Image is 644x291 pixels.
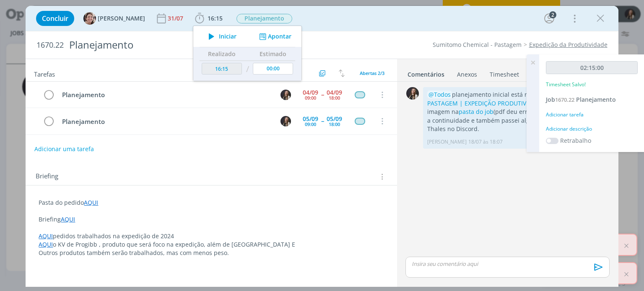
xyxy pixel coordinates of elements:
[329,122,340,126] div: 18:00
[39,249,384,257] p: Outros produtos também serão trabalhados, mas com menos peso.
[303,90,318,95] div: 04/09
[321,92,324,98] span: --
[303,116,318,122] div: 05/09
[236,13,293,24] button: Planejamento
[98,15,145,21] span: [PERSON_NAME]
[200,47,244,61] th: Realizado
[321,118,324,124] span: --
[83,12,145,25] button: A[PERSON_NAME]
[204,31,237,42] button: Iniciar
[58,116,273,127] div: Planejamento
[219,33,236,39] span: Iniciar
[42,15,68,22] span: Concluir
[84,198,98,206] a: AQUI
[39,240,384,249] p: o KV de Progibb , produto que será foco na expedição, além de [GEOGRAPHIC_DATA] E
[468,138,503,146] span: 18/07 às 18:07
[546,95,616,103] a: Job1670.22Planejamento
[280,115,292,127] button: L
[36,11,74,26] button: Concluir
[280,116,291,126] img: L
[360,70,384,76] span: Abertas 2/3
[58,90,273,100] div: Planejamento
[543,12,556,25] button: 2
[546,81,586,88] p: Timesheet Salvo!
[36,41,64,50] span: 1670.22
[407,67,445,79] a: Comentários
[39,198,384,207] p: Pasta do pedido
[39,215,384,224] p: Briefing
[546,125,638,133] div: Adicionar descrição
[427,90,604,133] p: planejamento inicial está no miro . Salvei imagem na (pdf deu erro). Tem comentários sobre a cont...
[251,47,296,61] th: Estimado
[305,122,316,126] div: 09:00
[244,61,251,78] td: /
[549,11,556,18] div: 2
[555,96,574,103] span: 1670.22
[427,138,467,146] p: [PERSON_NAME]
[576,95,616,103] span: Planejamento
[83,12,96,25] img: A
[327,116,342,122] div: 05/09
[489,67,519,79] a: Timesheet
[34,68,55,78] span: Tarefas
[459,108,493,116] a: pasta do job
[61,215,75,223] a: AQUI
[39,232,53,240] a: AQUI
[329,95,340,100] div: 18:00
[560,136,591,145] label: Retrabalho
[427,90,585,107] a: "SUMITOMO - PASTAGEM | EXPEDIÇÃO PRODUTIVIDADE 2025"
[193,26,302,81] ul: 16:15
[39,240,53,248] a: AQUI
[428,90,451,98] span: @Todos
[406,87,419,100] img: L
[529,41,608,49] a: Expedição da Produtividade
[327,90,342,95] div: 04/09
[457,70,477,79] div: Anexos
[339,70,345,77] img: arrow-down-up.svg
[280,90,291,100] img: L
[433,41,522,49] a: Sumitomo Chemical - Pastagem
[546,111,638,118] div: Adicionar tarefa
[65,35,366,55] div: Planejamento
[305,95,316,100] div: 09:00
[39,232,384,240] p: pedidos trabalhados na expedição de 2024
[34,142,94,157] button: Adicionar uma tarefa
[236,14,292,23] span: Planejamento
[26,6,618,287] div: dialog
[36,171,58,182] span: Briefing
[193,12,225,25] button: 16:15
[280,88,292,101] button: L
[208,14,223,22] span: 16:15
[257,32,292,41] button: Apontar
[168,15,185,21] div: 31/07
